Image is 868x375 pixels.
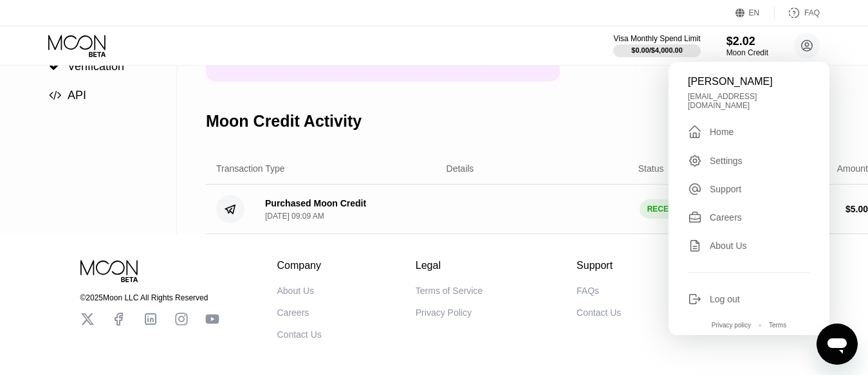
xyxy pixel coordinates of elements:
div: Status [638,163,664,174]
div: [EMAIL_ADDRESS][DOMAIN_NAME] [688,92,810,110]
div:  [48,89,61,101]
div: $2.02Moon Credit [726,35,768,57]
div: Visa Monthly Spend Limit [613,34,700,43]
div: FAQs [577,286,599,296]
div: Home [688,124,810,140]
span: API [68,89,86,102]
div: Careers [688,210,810,224]
div: About Us [277,286,315,296]
div: $ 5.00 [845,204,868,214]
div: Company [277,260,322,271]
span:  [49,89,61,101]
div: Support [577,260,621,271]
div: Contact Us [277,329,322,340]
div: [DATE] 09:09 AM [265,212,324,221]
iframe: Button to launch messaging window [817,324,858,365]
div: Settings [688,154,810,168]
div: Log out [688,292,810,306]
div:  [48,60,61,72]
div: Moon Credit Activity [206,112,362,131]
div: Amount [837,163,868,174]
div: Contact Us [577,307,621,318]
div: Privacy Policy [416,307,472,318]
div: Support [688,182,810,196]
div: EN [749,8,760,17]
div: Privacy policy [712,322,751,329]
div: Details [447,163,474,174]
div: RECEIVED [640,199,694,219]
div: Terms [769,322,786,329]
div: © 2025 Moon LLC All Rights Reserved [80,293,219,302]
div:  [688,124,702,140]
div: [PERSON_NAME] [688,76,810,87]
div: About Us [710,241,747,251]
div: EN [735,6,775,19]
div: Transaction Type [216,163,285,174]
div: $0.00 / $4,000.00 [631,46,683,54]
div: $2.02 [726,35,768,48]
div: Home [710,127,734,137]
div: Moon Credit [726,48,768,57]
div: Careers [710,212,742,223]
div: Careers [277,307,309,318]
div: Legal [416,260,483,271]
div: FAQ [804,8,820,17]
div: Visa Monthly Spend Limit$0.00/$4,000.00 [613,34,700,57]
span:  [49,60,60,72]
div: Settings [710,156,743,166]
div: Terms of Service [416,286,483,296]
div: About Us [688,239,810,253]
div: Log out [710,294,740,304]
div: Purchased Moon Credit [265,198,366,208]
div: FAQ [775,6,820,19]
div: Support [710,184,741,194]
span: Verification [68,60,124,73]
